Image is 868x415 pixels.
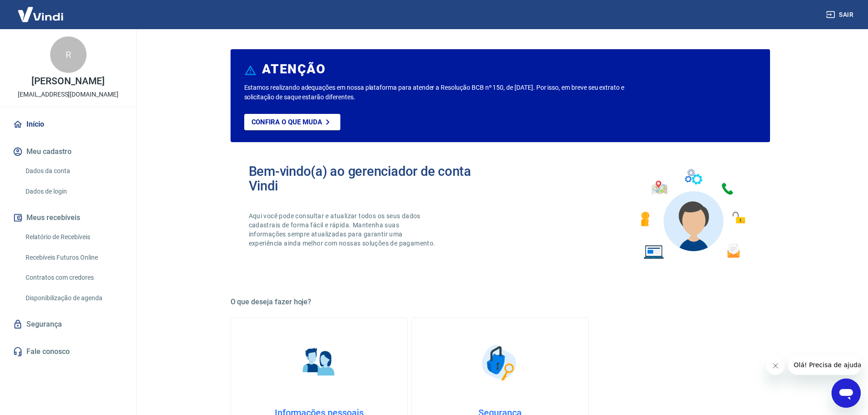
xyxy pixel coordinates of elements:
[22,162,125,180] a: Dados da conta
[22,289,125,307] a: Disponibilização de agenda
[50,36,87,73] div: R
[11,142,125,162] button: Meu cadastro
[231,297,770,307] h5: O que deseja fazer hoje?
[22,268,125,287] a: Contratos com credores
[5,6,77,14] span: Olá! Precisa de ajuda?
[11,114,125,134] a: Início
[262,65,325,74] h6: ATENÇÃO
[766,357,785,375] iframe: Fechar mensagem
[22,228,125,246] a: Relatório de Recebíveis
[31,77,104,86] p: [PERSON_NAME]
[632,164,752,265] img: Imagem de um avatar masculino com diversos icones exemplificando as funcionalidades do gerenciado...
[788,355,861,375] iframe: Mensagem da empresa
[11,0,70,28] img: Vindi
[22,248,125,267] a: Recebíveis Futuros Online
[18,90,118,99] p: [EMAIL_ADDRESS][DOMAIN_NAME]
[477,340,523,385] img: Segurança
[11,208,125,228] button: Meus recebíveis
[244,114,340,130] a: Confira o que muda
[11,342,125,362] a: Fale conosco
[832,379,861,408] iframe: Botão para abrir a janela de mensagens
[22,182,125,201] a: Dados de login
[249,164,500,193] h2: Bem-vindo(a) ao gerenciador de conta Vindi
[296,340,342,385] img: Informações pessoais
[244,83,654,102] p: Estamos realizando adequações em nossa plataforma para atender a Resolução BCB nº 150, de [DATE]....
[252,118,322,126] p: Confira o que muda
[11,314,125,334] a: Segurança
[249,211,437,248] p: Aqui você pode consultar e atualizar todos os seus dados cadastrais de forma fácil e rápida. Mant...
[824,6,857,23] button: Sair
